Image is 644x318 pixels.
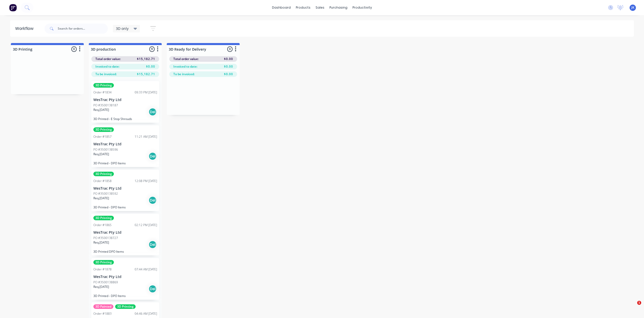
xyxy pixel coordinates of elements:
[91,214,159,255] div: 3D PrintingOrder #186502:12 PM [DATE]WesTrac Pty LtdPO #3500138727Req.[DATE]Del3D Printed DPO Items
[149,152,157,160] div: Del
[93,191,118,196] p: PO #3500138592
[173,57,199,61] span: Total order value:
[93,294,157,298] p: 3D Printed - DPO Items
[173,72,195,76] span: To be invoiced:
[91,125,159,167] div: 3D PrintingOrder #185711:21 AM [DATE]WesTrac Pty LtdPO #3500138596Req.[DATE]Del3D Printed - DPO I...
[627,301,639,313] iframe: Intercom live chat
[93,223,112,227] div: Order #1865
[93,142,157,146] p: WesTrac Pty Ltd
[93,236,118,240] p: PO #3500138727
[93,186,157,191] p: WesTrac Pty Ltd
[327,4,350,11] div: purchasing
[293,4,313,11] div: products
[91,170,159,211] div: 3D PrintingOrder #185812:08 PM [DATE]WesTrac Pty LtdPO #3500138592Req.[DATE]Del3D Printed - DPO I...
[93,134,112,139] div: Order #1857
[137,72,155,76] span: $15,182.71
[135,134,157,139] div: 11:21 AM [DATE]
[93,240,109,245] p: Req. [DATE]
[93,152,109,156] p: Req. [DATE]
[313,4,327,11] div: sales
[93,103,118,108] p: PO #3500138187
[93,196,109,201] p: Req. [DATE]
[631,5,634,10] span: JK
[135,179,157,183] div: 12:08 PM [DATE]
[93,304,113,309] div: 3D Painted
[93,250,157,253] p: 3D Printed DPO Items
[93,83,114,88] div: 3D Printing
[93,161,157,165] p: 3D Printed - DPO Items
[269,4,293,11] a: dashboard
[93,311,112,316] div: Order #1883
[93,179,112,183] div: Order #1858
[93,147,118,152] p: PO #3500138596
[115,304,136,309] div: 3D Printing
[350,4,375,11] div: productivity
[93,216,114,220] div: 3D Printing
[93,98,157,102] p: WesTrac Pty Ltd
[95,64,119,69] span: Invoiced to date:
[224,64,233,69] span: $0.00
[93,280,118,285] p: PO #3500138869
[135,223,157,227] div: 02:12 PM [DATE]
[149,108,157,116] div: Del
[93,90,112,95] div: Order #1834
[149,196,157,204] div: Del
[146,64,155,69] span: $0.00
[93,117,157,121] p: 3D Printed - E Stop Shrouds
[93,260,114,265] div: 3D Printing
[116,26,129,31] span: 3D only
[93,267,112,272] div: Order #1878
[93,127,114,132] div: 3D Printing
[135,267,157,272] div: 07:44 AM [DATE]
[95,72,117,76] span: To be invoiced:
[15,26,36,32] div: Workflow
[224,57,233,61] span: $0.00
[91,81,159,123] div: 3D PrintingOrder #183409:33 PM [DATE]WesTrac Pty LtdPO #3500138187Req.[DATE]Del3D Printed - E Sto...
[93,205,157,209] p: 3D Printed - DPO Items
[149,241,157,249] div: Del
[149,285,157,293] div: Del
[95,57,121,61] span: Total order value:
[224,72,233,76] span: $0.00
[173,64,197,69] span: Invoiced to date:
[93,172,114,176] div: 3D Printing
[137,57,155,61] span: $15,182.71
[135,311,157,316] div: 04:46 AM [DATE]
[93,285,109,289] p: Req. [DATE]
[93,275,157,279] p: WesTrac Pty Ltd
[9,4,17,11] img: Factory
[93,108,109,112] p: Req. [DATE]
[135,90,157,95] div: 09:33 PM [DATE]
[58,24,108,34] input: Search for orders...
[91,258,159,300] div: 3D PrintingOrder #187807:44 AM [DATE]WesTrac Pty LtdPO #3500138869Req.[DATE]Del3D Printed - DPO I...
[637,301,641,305] span: 1
[93,230,157,235] p: WesTrac Pty Ltd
